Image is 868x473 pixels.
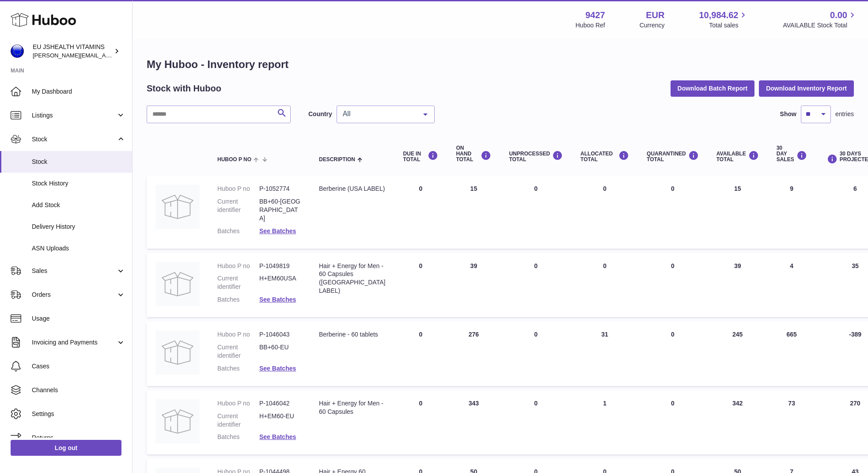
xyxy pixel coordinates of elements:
h1: My Huboo - Inventory report [147,57,854,72]
span: Huboo P no [217,157,251,163]
span: Listings [32,111,116,120]
img: product image [155,399,200,443]
span: Invoicing and Payments [32,338,116,347]
td: 342 [708,390,768,455]
span: [PERSON_NAME][EMAIL_ADDRESS][DOMAIN_NAME] [33,52,177,59]
a: 10,984.62 Total sales [699,9,748,30]
button: Download Batch Report [671,80,755,96]
td: 31 [572,322,638,386]
dt: Batches [217,433,259,441]
td: 665 [768,322,816,386]
span: Sales [32,267,116,275]
div: Currency [640,21,665,30]
dd: BB+60-EU [259,343,301,360]
td: 39 [708,253,768,318]
td: 0 [572,253,638,318]
strong: EUR [646,9,664,21]
dd: P-1046042 [259,399,301,408]
dd: BB+60-[GEOGRAPHIC_DATA] [259,197,301,223]
td: 343 [447,390,500,455]
h2: Stock with Huboo [147,83,221,95]
dt: Current identifier [217,197,259,223]
div: DUE IN TOTAL [403,151,438,163]
a: 0.00 AVAILABLE Stock Total [783,9,857,30]
span: Delivery History [32,223,125,231]
div: UNPROCESSED Total [509,151,563,163]
dt: Huboo P no [217,262,259,270]
span: Stock History [32,179,125,188]
dt: Batches [217,364,259,373]
td: 0 [500,253,572,318]
td: 0 [394,322,447,386]
span: AVAILABLE Stock Total [783,21,857,30]
label: Country [308,110,332,118]
div: Hair + Energy for Men - 60 Capsules ([GEOGRAPHIC_DATA] LABEL) [319,262,385,295]
span: Channels [32,386,125,394]
a: See Batches [259,227,296,235]
span: Description [319,157,355,163]
span: Usage [32,314,125,323]
dd: P-1046043 [259,330,301,339]
td: 15 [708,176,768,248]
span: Stock [32,135,116,144]
td: 245 [708,322,768,386]
span: Add Stock [32,201,125,209]
dt: Current identifier [217,274,259,291]
div: Berberine (USA LABEL) [319,185,385,193]
dt: Current identifier [217,412,259,429]
div: ON HAND Total [456,145,491,163]
button: Download Inventory Report [759,80,854,96]
td: 0 [394,253,447,318]
td: 39 [447,253,500,318]
dd: P-1049819 [259,262,301,270]
a: See Batches [259,365,296,372]
span: 0.00 [830,9,847,21]
span: Orders [32,291,116,299]
a: Log out [11,440,121,456]
span: 10,984.62 [699,9,738,21]
td: 4 [768,253,816,318]
span: All [341,110,417,118]
a: See Batches [259,296,296,303]
dd: H+EM60-EU [259,412,301,429]
div: QUARANTINED Total [647,151,699,163]
dt: Current identifier [217,343,259,360]
label: Show [780,110,796,118]
dt: Batches [217,227,259,235]
img: product image [155,330,200,375]
span: Total sales [709,21,748,30]
span: Returns [32,434,125,442]
td: 276 [447,322,500,386]
img: product image [155,185,200,229]
dd: P-1052774 [259,185,301,193]
span: 0 [671,185,675,192]
td: 0 [572,176,638,248]
span: Cases [32,362,125,371]
div: AVAILABLE Total [716,151,759,163]
dt: Huboo P no [217,399,259,408]
dd: H+EM60USA [259,274,301,291]
div: ALLOCATED Total [580,151,629,163]
span: 0 [671,262,675,269]
span: entries [835,110,854,118]
a: See Batches [259,433,296,440]
dt: Huboo P no [217,185,259,193]
td: 0 [500,176,572,248]
td: 15 [447,176,500,248]
td: 9 [768,176,816,248]
img: product image [155,262,200,306]
span: Settings [32,410,125,418]
td: 0 [500,390,572,455]
img: laura@jessicasepel.com [11,45,24,58]
span: ASN Uploads [32,244,125,253]
dt: Huboo P no [217,330,259,339]
div: Hair + Energy for Men - 60 Capsules [319,399,385,416]
div: Huboo Ref [576,21,605,30]
dt: Batches [217,295,259,304]
div: Berberine - 60 tablets [319,330,385,339]
div: 30 DAY SALES [777,145,807,163]
span: 0 [671,331,675,338]
td: 1 [572,390,638,455]
td: 73 [768,390,816,455]
span: My Dashboard [32,87,125,96]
